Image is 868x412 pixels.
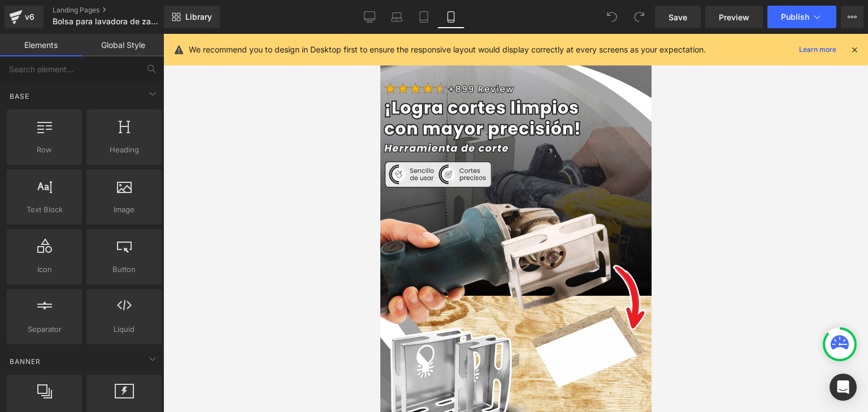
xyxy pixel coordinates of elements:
button: More [841,6,863,28]
a: v6 [5,6,44,28]
button: Redo [628,6,650,28]
span: Save [669,11,687,23]
span: Envío Gratis + Pago Contra Entrega [52,8,220,20]
button: Undo [601,6,623,28]
span: Preview [719,11,749,23]
a: Learn more [795,43,841,56]
p: We recommend you to design in Desktop first to ensure the responsive layout would display correct... [189,43,706,56]
div: Open Intercom Messenger [830,374,857,401]
span: Separator [10,323,79,335]
a: Global Style [82,34,164,56]
span: Base [8,91,31,102]
a: Laptop [383,6,410,28]
span: Publish [781,12,809,21]
a: Desktop [356,6,383,28]
span: Button [90,264,158,275]
a: New Library [164,6,220,28]
a: Landing Pages [53,6,183,15]
span: Row [10,144,79,156]
span: Icon [10,264,79,275]
a: Tablet [410,6,437,28]
span: Bolsa para lavadora de zapatos [53,17,161,26]
span: Liquid [90,323,158,335]
span: Image [90,204,158,216]
span: Heading [90,144,158,156]
button: Publish [767,6,836,28]
span: Library [185,12,212,22]
div: v6 [23,10,37,24]
a: Mobile [437,6,465,28]
span: Banner [8,356,42,367]
a: Preview [705,6,763,28]
span: Text Block [10,204,79,216]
